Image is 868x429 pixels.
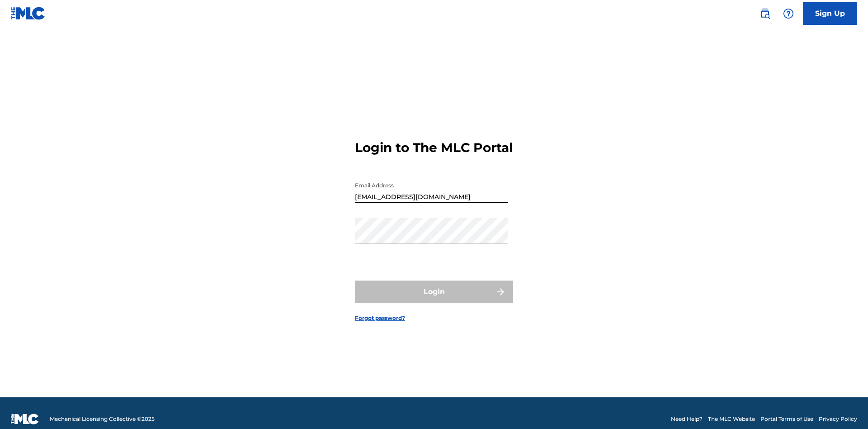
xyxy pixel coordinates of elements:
[759,8,770,19] img: search
[708,415,755,423] a: The MLC Website
[355,140,513,156] h3: Login to The MLC Portal
[779,5,797,23] div: Help
[823,386,868,429] iframe: Chat Widget
[819,415,857,423] a: Privacy Policy
[355,314,405,322] a: Forgot password?
[760,415,813,423] a: Portal Terms of Use
[756,5,774,23] a: Public Search
[803,2,857,25] a: Sign Up
[671,415,703,423] a: Need Help?
[50,415,155,423] span: Mechanical Licensing Collective © 2025
[11,414,39,424] img: logo
[11,7,46,20] img: MLC Logo
[783,8,794,19] img: help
